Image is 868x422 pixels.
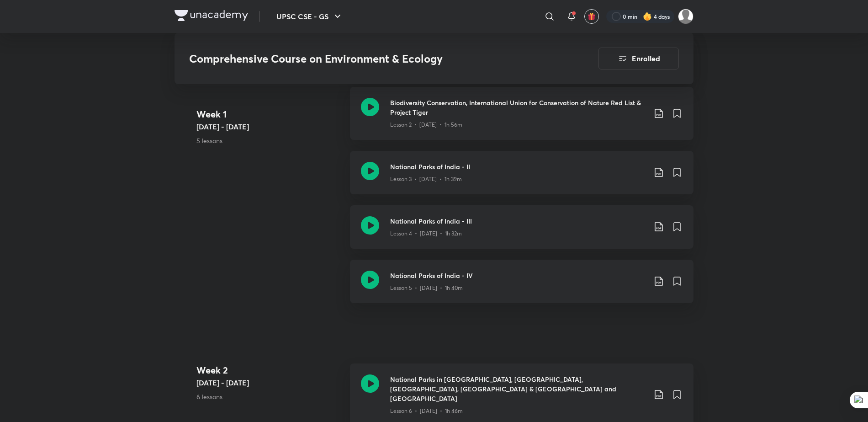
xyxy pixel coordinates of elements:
[678,9,693,24] img: Ayushi Singh
[390,284,463,292] p: Lesson 5 • [DATE] • 1h 40m
[196,107,343,121] h4: Week 1
[390,216,646,226] h3: National Parks of India - III
[350,260,693,314] a: National Parks of India - IVLesson 5 • [DATE] • 1h 40m
[584,9,599,24] button: avatar
[350,87,693,151] a: Biodiversity Conservation, International Union for Conservation of Nature Red List & Project Tige...
[643,12,652,21] img: streak
[175,10,248,23] a: Company Logo
[196,392,343,401] p: 6 lessons
[196,136,343,145] p: 5 lessons
[598,48,679,69] button: Enrolled
[350,205,693,260] a: National Parks of India - IIILesson 4 • [DATE] • 1h 32m
[196,377,343,388] h5: [DATE] - [DATE]
[350,151,693,205] a: National Parks of India - IILesson 3 • [DATE] • 1h 39m
[390,162,646,171] h3: National Parks of India - II
[587,12,596,21] img: avatar
[390,271,646,280] h3: National Parks of India - IV
[390,175,462,183] p: Lesson 3 • [DATE] • 1h 39m
[390,230,462,238] p: Lesson 4 • [DATE] • 1h 32m
[196,363,343,377] h4: Week 2
[390,98,646,117] h3: Biodiversity Conservation, International Union for Conservation of Nature Red List & Project Tiger
[390,407,463,415] p: Lesson 6 • [DATE] • 1h 46m
[271,7,349,26] button: UPSC CSE - GS
[196,121,343,132] h5: [DATE] - [DATE]
[175,10,248,21] img: Company Logo
[189,52,547,65] h3: Comprehensive Course on Environment & Ecology
[390,121,462,129] p: Lesson 2 • [DATE] • 1h 56m
[390,374,646,403] h3: National Parks in [GEOGRAPHIC_DATA], [GEOGRAPHIC_DATA], [GEOGRAPHIC_DATA], [GEOGRAPHIC_DATA] & [G...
